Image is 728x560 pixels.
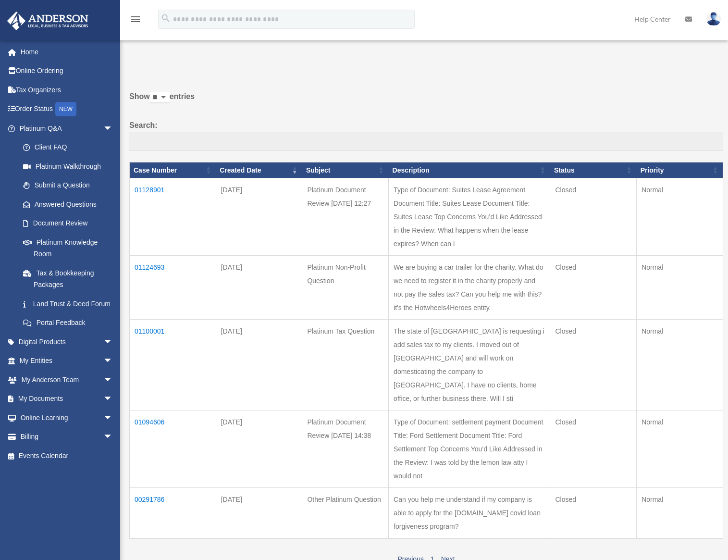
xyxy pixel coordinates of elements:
[550,320,637,411] td: Closed
[216,256,302,320] td: [DATE]
[7,80,127,100] a: Tax Organizers
[103,119,123,138] span: arrow_drop_down
[389,178,550,256] td: Type of Document: Suites Lease Agreement Document Title: Suites Lease Document Title: Suites Leas...
[4,12,91,30] img: Anderson Advisors Platinum Portal
[216,488,302,539] td: [DATE]
[7,351,127,371] a: My Entitiesarrow_drop_down
[129,132,723,150] input: Search:
[130,17,141,25] a: menu
[7,119,123,138] a: Platinum Q&Aarrow_drop_down
[389,256,550,320] td: We are buying a car trailer for the charity. What do we need to register it in the charity proper...
[13,263,123,294] a: Tax & Bookkeeping Packages
[160,13,171,24] i: search
[550,256,637,320] td: Closed
[550,162,637,178] th: Status: activate to sort column ascending
[389,162,550,178] th: Description: activate to sort column ascending
[637,320,723,411] td: Normal
[13,214,123,233] a: Document Review
[637,256,723,320] td: Normal
[7,370,127,389] a: My Anderson Teamarrow_drop_down
[13,176,123,195] a: Submit a Question
[7,62,127,81] a: Online Ordering
[216,178,302,256] td: [DATE]
[103,408,123,428] span: arrow_drop_down
[103,389,123,409] span: arrow_drop_down
[550,178,637,256] td: Closed
[302,411,389,488] td: Platinum Document Review [DATE] 14:38
[130,13,141,25] i: menu
[7,427,127,447] a: Billingarrow_drop_down
[130,178,216,256] td: 01128901
[130,411,216,488] td: 01094606
[302,320,389,411] td: Platinum Tax Question
[103,370,123,390] span: arrow_drop_down
[302,178,389,256] td: Platinum Document Review [DATE] 12:27
[13,313,123,333] a: Portal Feedback
[637,488,723,539] td: Normal
[302,256,389,320] td: Platinum Non-Profit Question
[637,178,723,256] td: Normal
[7,100,127,119] a: Order StatusNEW
[706,12,721,26] img: User Pic
[150,92,170,103] select: Showentries
[130,488,216,539] td: 00291786
[302,488,389,539] td: Other Platinum Question
[103,351,123,371] span: arrow_drop_down
[7,408,127,427] a: Online Learningarrow_drop_down
[389,411,550,488] td: Type of Document: settlement payment Document Title: Ford Settlement Document Title: Ford Settlem...
[13,195,118,214] a: Answered Questions
[13,138,123,157] a: Client FAQ
[129,90,723,113] label: Show entries
[7,446,127,465] a: Events Calendar
[637,411,723,488] td: Normal
[130,162,216,178] th: Case Number: activate to sort column ascending
[55,102,76,116] div: NEW
[130,256,216,320] td: 01124693
[302,162,389,178] th: Subject: activate to sort column ascending
[216,162,302,178] th: Created Date: activate to sort column ascending
[637,162,723,178] th: Priority: activate to sort column ascending
[389,320,550,411] td: The state of [GEOGRAPHIC_DATA] is requesting i add sales tax to my clients. I moved out of [GEOGR...
[216,411,302,488] td: [DATE]
[13,294,123,313] a: Land Trust & Deed Forum
[13,233,123,263] a: Platinum Knowledge Room
[216,320,302,411] td: [DATE]
[550,488,637,539] td: Closed
[13,157,123,176] a: Platinum Walkthrough
[7,332,127,351] a: Digital Productsarrow_drop_down
[103,427,123,447] span: arrow_drop_down
[103,332,123,352] span: arrow_drop_down
[550,411,637,488] td: Closed
[7,42,127,62] a: Home
[130,320,216,411] td: 01100001
[129,119,723,150] label: Search:
[7,389,127,409] a: My Documentsarrow_drop_down
[389,488,550,539] td: Can you help me understand if my company is able to apply for the [DOMAIN_NAME] covid loan forgiv...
